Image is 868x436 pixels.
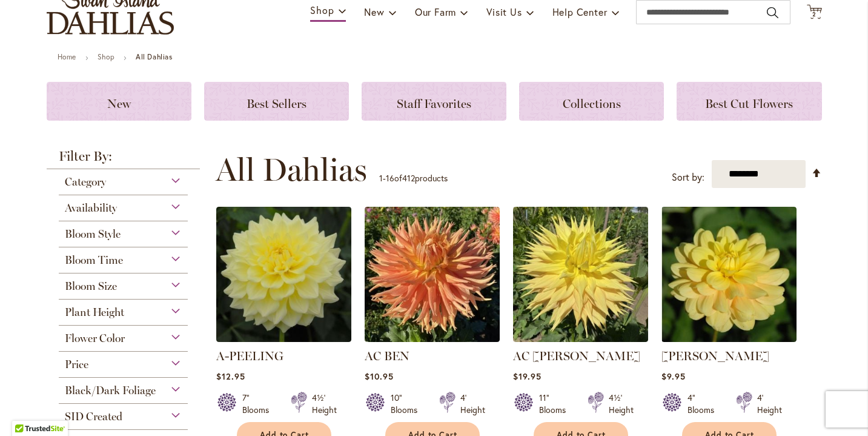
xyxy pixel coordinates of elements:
[9,393,43,427] iframe: Launch Accessibility Center
[379,169,448,188] p: - of products
[661,207,797,342] img: AHOY MATEY
[216,371,245,382] span: $12.95
[415,5,456,18] span: Our Farm
[812,10,817,18] span: 2
[386,172,394,184] span: 16
[65,332,125,345] span: Flower Color
[365,371,394,382] span: $10.95
[216,152,367,188] span: All Dahlias
[65,253,123,267] span: Bloom Time
[365,333,500,344] a: AC BEN
[486,5,522,18] span: Visit Us
[807,4,822,21] button: 2
[362,82,506,121] a: Staff Favorites
[609,392,634,416] div: 4½' Height
[402,172,415,184] span: 412
[65,384,156,397] span: Black/Dark Foliage
[513,349,640,363] a: AC [PERSON_NAME]
[47,150,200,169] strong: Filter By:
[460,392,485,416] div: 4' Height
[677,82,821,121] a: Best Cut Flowers
[65,280,117,293] span: Bloom Size
[364,5,384,18] span: New
[687,392,721,416] div: 4" Blooms
[519,82,664,121] a: Collections
[513,333,648,344] a: AC Jeri
[661,349,769,363] a: [PERSON_NAME]
[47,82,191,121] a: New
[397,96,471,111] span: Staff Favorites
[563,96,621,111] span: Collections
[65,175,106,189] span: Category
[58,52,76,61] a: Home
[65,201,117,215] span: Availability
[365,207,500,342] img: AC BEN
[216,207,351,342] img: A-Peeling
[391,392,425,416] div: 10" Blooms
[247,96,306,111] span: Best Sellers
[216,349,283,363] a: A-PEELING
[672,166,704,189] label: Sort by:
[312,392,337,416] div: 4½' Height
[204,82,349,121] a: Best Sellers
[310,4,334,16] span: Shop
[65,358,88,371] span: Price
[552,5,608,18] span: Help Center
[242,392,276,416] div: 7" Blooms
[661,371,686,382] span: $9.95
[379,172,383,184] span: 1
[513,371,542,382] span: $19.95
[513,207,648,342] img: AC Jeri
[705,96,793,111] span: Best Cut Flowers
[65,227,121,241] span: Bloom Style
[539,392,573,416] div: 11" Blooms
[216,333,351,344] a: A-Peeling
[65,410,122,423] span: SID Created
[661,333,797,344] a: AHOY MATEY
[365,349,409,363] a: AC BEN
[98,52,114,61] a: Shop
[107,96,131,111] span: New
[136,52,173,61] strong: All Dahlias
[65,306,124,319] span: Plant Height
[757,392,782,416] div: 4' Height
